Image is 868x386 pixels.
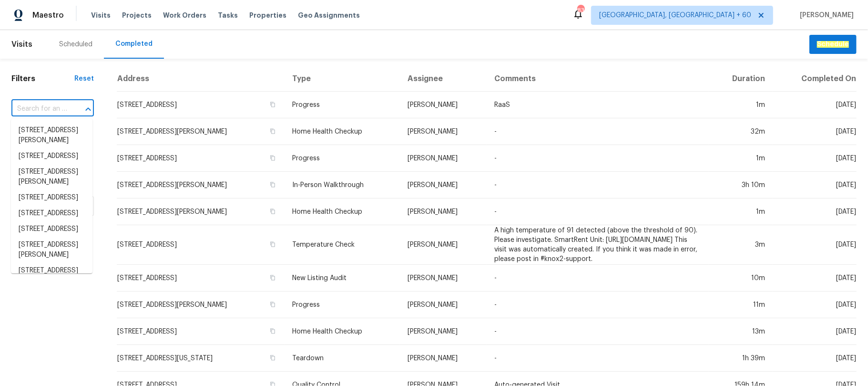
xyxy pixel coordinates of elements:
div: Reset [74,74,94,83]
li: [STREET_ADDRESS][PERSON_NAME] [11,123,92,148]
td: [DATE] [773,225,857,265]
td: [PERSON_NAME] [400,145,487,172]
button: Copy Address [268,207,277,216]
td: Temperature Check [285,225,400,265]
button: Close [82,103,95,116]
td: - [487,172,709,198]
td: [PERSON_NAME] [400,118,487,145]
td: [DATE] [773,145,857,172]
button: Copy Address [268,240,277,249]
td: - [487,265,709,292]
button: Copy Address [268,100,277,109]
td: 1m [709,92,773,118]
span: Projects [122,10,152,20]
td: [PERSON_NAME] [400,318,487,345]
td: - [487,145,709,172]
div: 839 [577,6,584,15]
td: [PERSON_NAME] [400,225,487,265]
td: [PERSON_NAME] [400,265,487,292]
td: [STREET_ADDRESS] [117,265,285,292]
li: [STREET_ADDRESS][PERSON_NAME] [11,237,92,263]
td: [STREET_ADDRESS][PERSON_NAME] [117,172,285,198]
span: Geo Assignments [298,10,360,20]
td: [DATE] [773,265,857,292]
td: Progress [285,145,400,172]
input: Search for an address... [11,102,67,116]
div: Scheduled [59,40,92,49]
td: - [487,345,709,372]
td: [STREET_ADDRESS] [117,92,285,118]
td: Home Health Checkup [285,198,400,225]
td: Home Health Checkup [285,118,400,145]
td: [STREET_ADDRESS][PERSON_NAME] [117,198,285,225]
button: Copy Address [268,327,277,335]
li: [STREET_ADDRESS] [11,148,92,164]
button: Schedule [809,35,857,54]
td: [STREET_ADDRESS] [117,145,285,172]
span: [GEOGRAPHIC_DATA], [GEOGRAPHIC_DATA] + 60 [599,10,751,20]
td: A high temperature of 91 detected (above the threshold of 90). Please investigate. SmartRent Unit... [487,225,709,265]
span: [PERSON_NAME] [796,10,854,20]
div: Completed [115,39,153,49]
td: [STREET_ADDRESS][PERSON_NAME] [117,292,285,318]
button: Copy Address [268,273,277,282]
td: - [487,118,709,145]
td: New Listing Audit [285,265,400,292]
td: Progress [285,92,400,118]
td: Progress [285,292,400,318]
td: 3h 10m [709,172,773,198]
th: Assignee [400,66,487,92]
span: Properties [249,10,286,20]
td: [DATE] [773,318,857,345]
td: 3m [709,225,773,265]
td: 13m [709,318,773,345]
td: [PERSON_NAME] [400,292,487,318]
td: [DATE] [773,198,857,225]
td: [STREET_ADDRESS][US_STATE] [117,345,285,372]
li: [STREET_ADDRESS] [11,206,92,221]
button: Copy Address [268,127,277,136]
th: Completed On [773,66,857,92]
td: [DATE] [773,345,857,372]
button: Copy Address [268,154,277,162]
td: - [487,292,709,318]
td: 1m [709,198,773,225]
td: 11m [709,292,773,318]
td: [PERSON_NAME] [400,198,487,225]
li: [STREET_ADDRESS] [11,190,92,206]
td: [DATE] [773,118,857,145]
h1: Filters [11,74,74,83]
td: [PERSON_NAME] [400,172,487,198]
span: Maestro [32,10,64,20]
span: Visits [91,10,111,20]
span: Visits [11,34,32,55]
th: Address [117,66,285,92]
td: [PERSON_NAME] [400,345,487,372]
td: Teardown [285,345,400,372]
td: - [487,318,709,345]
em: Schedule [817,41,849,48]
td: [STREET_ADDRESS] [117,225,285,265]
td: [STREET_ADDRESS] [117,318,285,345]
td: RaaS [487,92,709,118]
td: [DATE] [773,172,857,198]
button: Copy Address [268,354,277,362]
td: [DATE] [773,92,857,118]
td: 1m [709,145,773,172]
td: [STREET_ADDRESS][PERSON_NAME] [117,118,285,145]
span: Tasks [218,12,238,19]
th: Type [285,66,400,92]
td: - [487,198,709,225]
td: 32m [709,118,773,145]
td: In-Person Walkthrough [285,172,400,198]
td: 10m [709,265,773,292]
td: Home Health Checkup [285,318,400,345]
td: [PERSON_NAME] [400,92,487,118]
th: Comments [487,66,709,92]
button: Copy Address [268,300,277,309]
button: Copy Address [268,180,277,189]
th: Duration [709,66,773,92]
li: [STREET_ADDRESS] [11,221,92,237]
td: 1h 39m [709,345,773,372]
li: [STREET_ADDRESS][PERSON_NAME] [11,164,92,190]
